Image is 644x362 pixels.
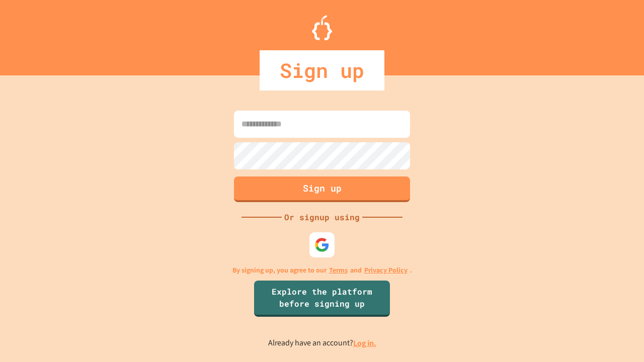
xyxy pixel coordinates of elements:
[234,176,410,202] button: Sign up
[312,15,332,40] img: Logo.svg
[353,338,376,348] a: Log in.
[232,265,412,276] p: By signing up, you agree to our and .
[268,337,376,349] p: Already have an account?
[282,211,362,223] div: Or signup using
[364,265,408,276] a: Privacy Policy
[314,237,330,252] img: google-icon.svg
[254,281,390,317] a: Explore the platform before signing up
[260,50,384,90] div: Sign up
[329,265,348,276] a: Terms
